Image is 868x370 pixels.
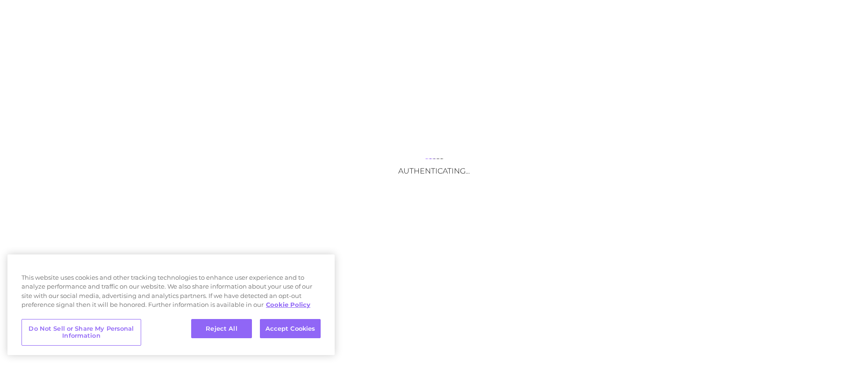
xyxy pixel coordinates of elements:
h3: Authenticating... [341,167,528,175]
button: Close [309,254,330,275]
div: Privacy [7,254,335,355]
button: Accept Cookies [260,319,321,339]
div: This website uses cookies and other tracking technologies to enhance user experience and to analy... [7,273,335,314]
div: Cookie banner [7,254,335,355]
a: More information about your privacy, opens in a new tab [266,301,310,308]
button: Reject All [191,319,252,339]
button: Do Not Sell or Share My Personal Information [22,319,141,346]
